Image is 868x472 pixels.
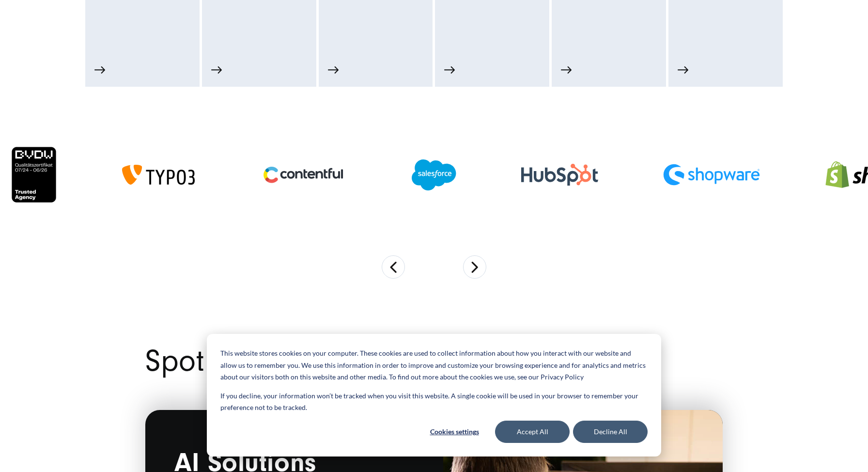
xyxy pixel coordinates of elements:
[412,159,456,190] img: Salesforce Partner Agency - Digital Agency SUNZINET
[145,346,723,376] h2: Spotlight
[417,421,492,443] button: Cookies settings
[260,158,347,191] img: Contentful Partner Agency - Digtial Agency for headless CMS Development SUNZINET
[521,164,598,186] img: HubSpot Gold Partner Agency - Digital Agency SUNZINET
[382,255,405,279] button: Previous
[495,421,570,443] button: Accept All
[122,165,195,185] img: TYPO3 Gold Memeber Agency - Digital Agency fpr TYPO3 CMS Development SUNZINET
[463,255,486,279] button: Next
[220,390,648,414] p: If you decline, your information won’t be tracked when you visit this website. A single cookie wi...
[11,146,57,204] img: BVDW Quality certificate - Full Service Digital Agency SUNZINET
[573,421,648,443] button: Decline All
[207,334,661,456] div: Cookie banner
[220,347,648,383] p: This website stores cookies on your computer. These cookies are used to collect information about...
[663,164,760,185] img: Shopware Partner Agency - E-commerce Agency SUNZINET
